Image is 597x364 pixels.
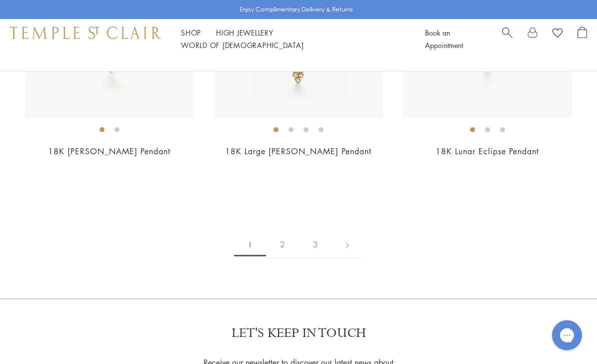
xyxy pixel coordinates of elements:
a: 18K [PERSON_NAME] Pendant [48,146,170,157]
a: World of [DEMOGRAPHIC_DATA]World of [DEMOGRAPHIC_DATA] [181,40,303,50]
a: 18K Lunar Eclipse Pendant [435,146,539,157]
a: Search [502,27,512,52]
p: Enjoy Complimentary Delivery & Returns [239,5,353,15]
p: LET'S KEEP IN TOUCH [231,325,366,342]
a: Open Shopping Bag [577,27,587,52]
a: Book an Appointment [425,28,463,50]
a: View Wishlist [552,27,562,42]
a: Next page [332,231,363,259]
a: High JewelleryHigh Jewellery [216,28,273,38]
nav: Main navigation [181,27,402,52]
a: 3 [299,231,332,259]
img: Temple St. Clair [10,27,161,39]
a: ShopShop [181,28,201,38]
iframe: Gorgias live chat messenger [547,317,587,354]
a: 18K Large [PERSON_NAME] Pendant [225,146,371,157]
span: 1 [234,234,266,257]
a: 2 [266,231,299,259]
